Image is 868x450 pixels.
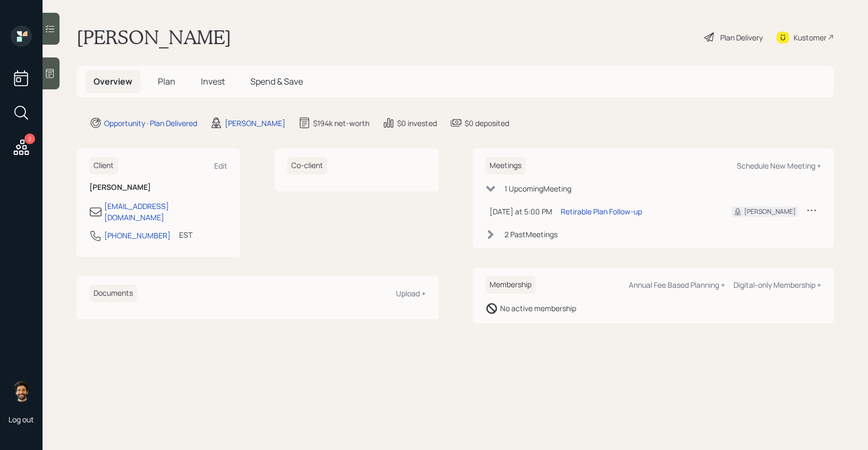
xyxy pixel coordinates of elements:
span: Invest [201,76,225,87]
h6: Membership [485,276,536,294]
div: Upload + [396,288,426,298]
h6: Documents [89,285,137,302]
h6: [PERSON_NAME] [89,183,227,192]
h6: Meetings [485,157,526,174]
div: Retirable Plan Follow-up [561,206,642,217]
div: 1 Upcoming Meeting [504,183,571,194]
div: [EMAIL_ADDRESS][DOMAIN_NAME] [104,201,227,223]
div: 2 Past Meeting s [504,229,558,240]
div: EST [179,229,192,240]
div: No active membership [500,303,576,314]
div: $0 invested [397,118,437,129]
span: Plan [158,76,175,87]
div: [PERSON_NAME] [744,207,796,216]
h1: [PERSON_NAME] [77,26,231,49]
div: [PHONE_NUMBER] [104,230,171,241]
img: eric-schwartz-headshot.png [11,380,32,402]
span: Overview [94,76,132,87]
div: [DATE] at 5:00 PM [490,206,552,217]
div: Opportunity · Plan Delivered [104,118,197,129]
div: Plan Delivery [720,32,763,43]
div: [PERSON_NAME] [225,118,285,129]
div: Kustomer [794,32,827,43]
div: $194k net-worth [313,118,369,129]
div: Annual Fee Based Planning + [629,280,725,290]
div: Edit [214,161,227,171]
div: Log out [9,414,34,424]
h6: Client [89,157,118,174]
div: 2 [24,134,35,144]
h6: Co-client [287,157,327,174]
div: $0 deposited [465,118,509,129]
div: Schedule New Meeting + [737,161,821,171]
span: Spend & Save [250,76,303,87]
div: Digital-only Membership + [734,280,821,290]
